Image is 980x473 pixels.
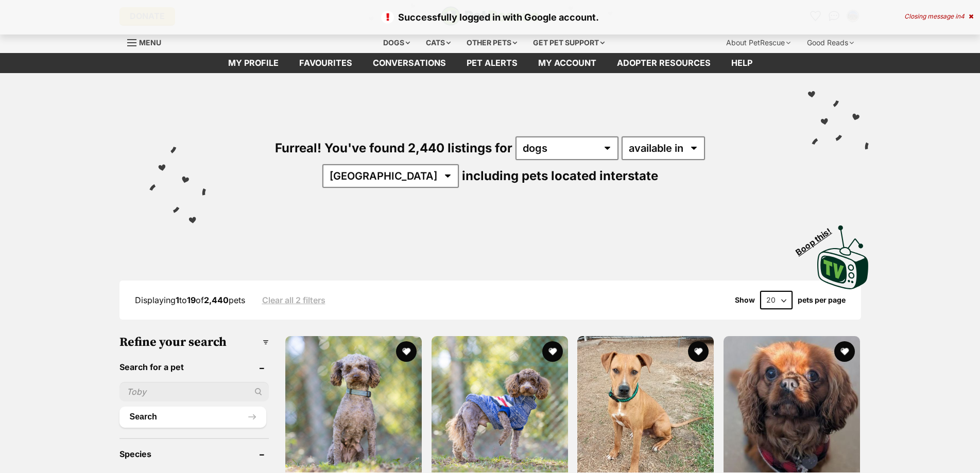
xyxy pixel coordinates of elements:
img: Molly - Cavoodle Dog [285,336,422,472]
span: Furreal! You've found 2,440 listings for [275,141,512,155]
strong: 2,440 [204,295,229,305]
button: favourite [542,341,562,362]
div: Get pet support [526,32,612,53]
span: Boop this! [794,220,841,257]
span: Show [735,296,755,304]
label: pets per page [798,296,846,304]
h3: Refine your search [119,335,269,349]
a: Adopter resources [607,53,721,73]
div: About PetRescue [719,32,798,53]
div: Good Reads [800,32,861,53]
span: Menu [139,38,161,47]
header: Search for a pet [119,362,269,372]
span: 4 [960,12,965,20]
a: Clear all 2 filters [262,295,325,305]
button: favourite [396,341,417,362]
strong: 19 [187,295,196,305]
span: including pets located interstate [462,168,658,183]
img: Hugh - Cavalier King Charles Spaniel Dog [724,336,860,472]
a: My profile [218,53,289,73]
a: Favourites [289,53,363,73]
img: Otis - Bull Arab x American Staffordshire Bull Terrier Dog [577,336,714,472]
span: Displaying to of pets [135,295,245,305]
div: Dogs [376,32,417,53]
input: Toby [119,382,269,401]
a: My account [528,53,607,73]
button: favourite [834,341,855,362]
a: Boop this! [817,216,869,291]
a: Menu [127,32,168,51]
div: Cats [419,32,458,53]
p: Successfully logged in with Google account. [10,10,970,24]
header: Species [119,449,269,459]
button: favourite [688,341,709,362]
a: Pet alerts [456,53,528,73]
button: Search [119,407,267,427]
strong: 1 [176,295,179,305]
div: Other pets [459,32,524,53]
a: Help [721,53,763,73]
img: Cookie - Cavoodle Dog [432,336,568,472]
a: conversations [363,53,456,73]
img: PetRescue TV logo [817,225,869,289]
div: Closing message in [904,13,973,20]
